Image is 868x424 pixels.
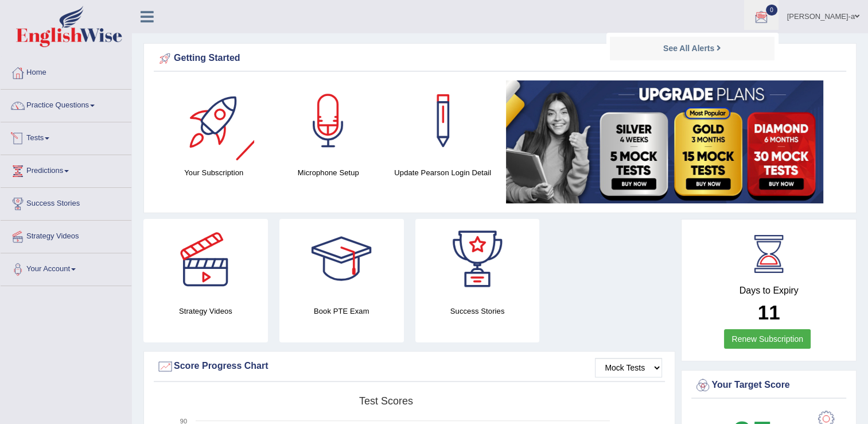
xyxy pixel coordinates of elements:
[279,305,404,317] h4: Book PTE Exam
[277,167,380,179] h4: Microphone Setup
[359,395,413,407] tspan: Test scores
[157,358,662,375] div: Score Progress Chart
[694,377,843,394] div: Your Target Score
[694,286,843,296] h4: Days to Expiry
[143,305,268,317] h4: Strategy Videos
[506,80,823,203] img: small5.jpg
[162,167,266,179] h4: Your Subscription
[660,42,724,55] a: See All Alerts
[663,44,714,53] strong: See All Alerts
[391,167,495,179] h4: Update Pearson Login Detail
[1,57,131,86] a: Home
[415,305,540,317] h4: Success Stories
[157,50,843,67] div: Getting Started
[1,188,131,217] a: Success Stories
[1,122,131,151] a: Tests
[1,90,131,118] a: Practice Questions
[724,329,811,349] a: Renew Subscription
[1,221,131,249] a: Strategy Videos
[758,301,780,323] b: 11
[1,155,131,184] a: Predictions
[766,5,777,16] span: 0
[1,253,131,282] a: Your Account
